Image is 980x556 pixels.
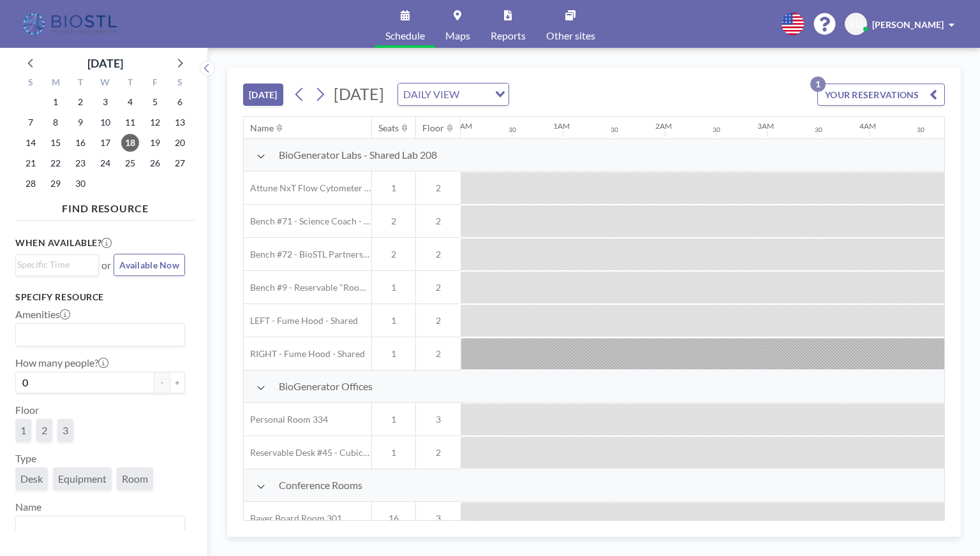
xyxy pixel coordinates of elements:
span: Saturday, September 27, 2025 [171,154,189,172]
span: 1 [372,447,415,458]
input: Search for option [17,326,177,343]
div: S [19,75,43,92]
span: Wednesday, September 3, 2025 [96,93,114,111]
span: Sunday, September 14, 2025 [22,134,40,152]
span: Tuesday, September 16, 2025 [71,134,89,152]
div: Search for option [16,324,184,346]
span: 1 [372,282,415,293]
span: Monday, September 15, 2025 [47,134,64,152]
div: 30 [611,126,618,134]
span: Sunday, September 7, 2025 [22,113,40,131]
span: Tuesday, September 9, 2025 [71,113,89,131]
span: Bench #72 - BioSTL Partnerships & Apprenticeships Bench [244,249,371,260]
span: Tuesday, September 2, 2025 [71,93,89,111]
label: How many people? [15,356,108,369]
div: 30 [917,126,924,134]
span: 2 [416,216,461,227]
span: 2 [416,447,461,458]
span: Saturday, September 20, 2025 [171,134,189,152]
label: Floor [15,404,39,416]
span: DAILY VIEW [401,86,462,103]
span: or [101,259,111,272]
span: Personal Room 334 [244,414,328,425]
span: Wednesday, September 10, 2025 [96,113,114,131]
span: Saturday, September 6, 2025 [171,93,189,111]
span: [PERSON_NAME] [872,19,944,30]
label: Amenities [15,308,70,321]
span: Friday, September 5, 2025 [146,93,164,111]
span: Monday, September 29, 2025 [47,175,64,193]
div: Floor [422,122,444,134]
span: BioGenerator Labs - Shared Lab 208 [279,149,437,161]
div: T [68,75,93,92]
span: [DATE] [334,84,384,103]
span: Bayer Board Room 301 [244,513,342,524]
div: 4AM [859,121,876,131]
div: 30 [509,126,516,134]
div: 30 [713,126,720,134]
span: Reservable Desk #45 - Cubicle Area (Office 206) [244,447,371,458]
span: 16 [372,513,415,524]
span: PD [850,18,862,30]
span: Reports [491,31,526,41]
span: Thursday, September 18, 2025 [121,134,139,152]
div: S [167,75,192,92]
span: Friday, September 19, 2025 [146,134,164,152]
span: Thursday, September 25, 2025 [121,154,139,172]
span: Attune NxT Flow Cytometer - Bench #25 [244,182,371,194]
span: 1 [372,182,415,194]
span: Maps [445,31,470,41]
span: Tuesday, September 23, 2025 [71,154,89,172]
span: Monday, September 1, 2025 [47,93,64,111]
span: 1 [372,414,415,425]
div: T [117,75,142,92]
span: Equipment [58,472,107,485]
span: 3 [416,513,461,524]
input: Search for option [463,86,487,103]
span: Sunday, September 28, 2025 [22,175,40,193]
span: 2 [416,182,461,194]
span: Bench #9 - Reservable "RoomZilla" Bench [244,282,371,293]
span: Desk [20,472,43,485]
div: M [43,75,68,92]
span: Thursday, September 4, 2025 [121,93,139,111]
div: Search for option [16,516,184,538]
button: Available Now [114,254,185,276]
span: 2 [416,348,461,360]
div: 2AM [655,121,672,131]
span: 2 [372,249,415,260]
div: F [142,75,167,92]
span: RIGHT - Fume Hood - Shared [244,348,365,360]
div: 12AM [451,121,472,131]
span: 2 [41,424,47,437]
input: Search for option [17,519,177,536]
span: Available Now [119,260,179,270]
span: LEFT - Fume Hood - Shared [244,315,358,326]
button: YOUR RESERVATIONS1 [817,84,945,106]
div: 1AM [553,121,570,131]
span: 1 [372,348,415,360]
span: Monday, September 8, 2025 [47,113,64,131]
span: Wednesday, September 24, 2025 [96,154,114,172]
span: 1 [20,424,26,437]
div: Seats [378,122,399,134]
div: Search for option [16,255,98,274]
span: Other sites [546,31,595,41]
div: Name [250,122,274,134]
p: 1 [810,77,826,92]
label: Name [15,501,41,513]
h3: Specify resource [15,291,185,303]
button: + [170,372,185,393]
span: Room [122,472,148,485]
span: Sunday, September 21, 2025 [22,154,40,172]
span: 3 [63,424,68,437]
span: Saturday, September 13, 2025 [171,113,189,131]
span: 1 [372,315,415,326]
h4: FIND RESOURCE [15,197,195,215]
input: Search for option [17,258,91,272]
button: [DATE] [243,84,283,106]
div: W [93,75,118,92]
span: Bench #71 - Science Coach - BioSTL Bench [244,216,371,227]
span: 2 [416,249,461,260]
span: Wednesday, September 17, 2025 [96,134,114,152]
